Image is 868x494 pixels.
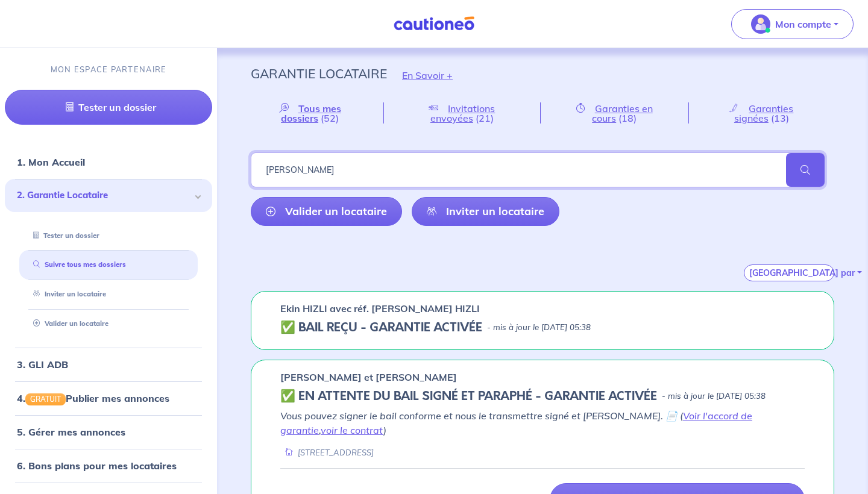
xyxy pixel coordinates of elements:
[51,64,167,75] p: MON ESPACE PARTENAIRE
[5,454,212,478] div: 6. Bons plans pour mes locataires
[19,284,198,304] div: Inviter un locataire
[321,112,339,124] span: (52)
[5,352,212,377] div: 3. GLI ADB
[17,460,177,472] a: 6. Bons plans pour mes locataires
[251,102,383,123] a: Tous mes dossiers(52)
[430,102,495,124] span: Invitations envoyées
[5,386,212,410] div: 4.GRATUITPublier mes annonces
[541,102,688,123] a: Garanties en cours(18)
[321,424,383,436] a: voir le contrat
[19,226,198,246] div: Tester un dossier
[387,58,468,93] button: En Savoir +
[280,320,805,335] div: state: CONTRACT-VALIDATED, Context: NOT-LESSOR,IS-GL-CAUTION
[5,420,212,444] div: 5. Gérer mes annonces
[19,255,198,275] div: Suivre tous mes dossiers
[592,102,653,124] span: Garanties en cours
[280,301,480,316] p: Ekin HIZLI avec réf. [PERSON_NAME] HIZLI
[734,102,794,124] span: Garanties signées
[17,156,85,168] a: 1. Mon Accueil
[19,314,198,334] div: Valider un locataire
[280,389,657,404] h5: ✅️️️ EN ATTENTE DU BAIL SIGNÉ ET PARAPHÉ - GARANTIE ACTIVÉE
[28,260,126,269] a: Suivre tous mes dossiers
[689,102,834,123] a: Garanties signées(13)
[280,389,805,404] div: state: CONTRACT-SIGNED, Context: FINISHED,IS-GL-CAUTION
[389,16,479,31] img: Cautioneo
[28,290,106,298] a: Inviter un locataire
[17,358,68,370] a: 3. GLI ADB
[731,9,854,39] button: illu_account_valid_menu.svgMon compte
[476,112,494,124] span: (21)
[384,102,540,123] a: Invitations envoyées(21)
[771,112,789,124] span: (13)
[744,264,834,281] button: [GEOGRAPHIC_DATA] par
[5,179,212,212] div: 2. Garantie Locataire
[28,231,99,240] a: Tester un dossier
[251,152,825,187] input: Rechercher par nom / prénom / mail du locataire
[618,112,637,124] span: (18)
[775,17,831,31] p: Mon compte
[17,189,191,202] span: 2. Garantie Locataire
[280,410,752,436] em: Vous pouvez signer le bail conforme et nous le transmettre signé et [PERSON_NAME]. 📄 ( , )
[5,150,212,174] div: 1. Mon Accueil
[280,370,457,384] p: [PERSON_NAME] et [PERSON_NAME]
[487,322,591,334] p: - mis à jour le [DATE] 05:38
[17,426,125,438] a: 5. Gérer mes annonces
[786,153,825,187] span: search
[251,63,387,84] p: Garantie Locataire
[280,320,482,335] h5: ✅ BAIL REÇU - GARANTIE ACTIVÉE
[17,392,169,404] a: 4.GRATUITPublier mes annonces
[751,14,770,34] img: illu_account_valid_menu.svg
[662,390,766,402] p: - mis à jour le [DATE] 05:38
[280,447,374,458] div: [STREET_ADDRESS]
[28,319,108,328] a: Valider un locataire
[412,197,559,226] a: Inviter un locataire
[251,197,402,226] a: Valider un locataire
[281,102,341,124] span: Tous mes dossiers
[5,90,212,125] a: Tester un dossier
